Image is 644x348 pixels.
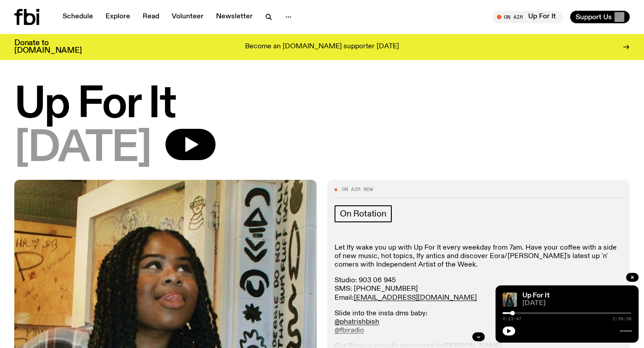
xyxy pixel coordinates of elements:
a: Newsletter [211,11,258,23]
span: [DATE] [14,129,151,169]
span: On Air Now [342,187,373,192]
a: Up For It [522,292,550,299]
a: Schedule [57,11,98,23]
p: Let Ify wake you up with Up For It every weekday from 7am. Have your coffee with a side of new mu... [335,244,623,270]
span: [DATE] [522,300,631,307]
h1: Up For It [14,85,630,125]
button: On AirUp For It [492,11,563,23]
h3: Donate to [DOMAIN_NAME] [14,39,82,55]
a: On Rotation [335,205,392,222]
a: Explore [100,11,136,23]
a: Read [137,11,165,23]
span: 0:13:47 [503,317,521,321]
p: Slide into the insta dms baby: [335,310,623,335]
span: Support Us [576,13,612,21]
span: On Rotation [340,209,386,219]
p: Become an [DOMAIN_NAME] supporter [DATE] [245,43,399,51]
span: 2:59:58 [613,317,631,321]
img: Ify - a Brown Skin girl with black braided twists, looking up to the side with her tongue stickin... [503,293,517,307]
p: Studio: 903 06 945 SMS: [PHONE_NUMBER] Email: [335,276,623,302]
a: Volunteer [166,11,209,23]
a: @phatrishbish [335,318,379,326]
a: [EMAIL_ADDRESS][DOMAIN_NAME] [354,294,477,301]
button: Support Us [570,11,630,23]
